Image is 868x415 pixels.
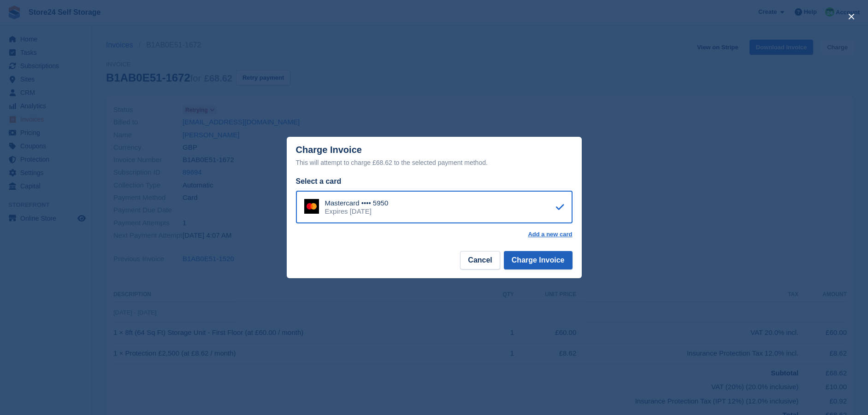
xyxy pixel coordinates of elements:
div: Mastercard •••• 5950 [325,199,389,207]
div: Charge Invoice [296,145,573,168]
div: Select a card [296,176,573,187]
div: This will attempt to charge £68.62 to the selected payment method. [296,157,573,168]
button: Cancel [460,251,500,269]
button: Charge Invoice [504,251,573,269]
a: Add a new card [528,231,572,238]
button: close [844,9,859,24]
div: Expires [DATE] [325,207,389,216]
img: Mastercard Logo [304,199,319,214]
